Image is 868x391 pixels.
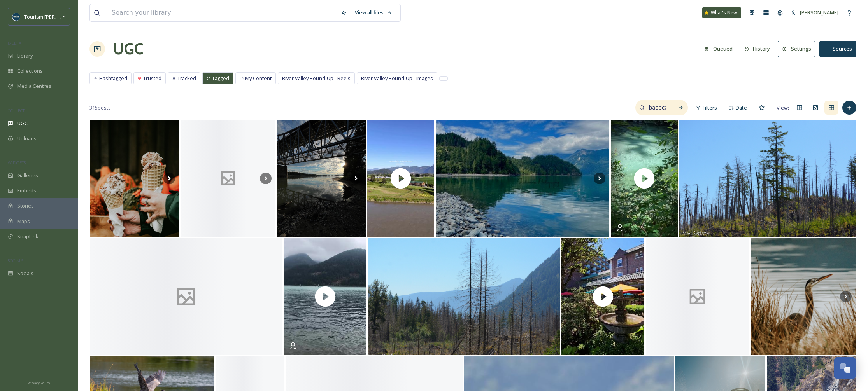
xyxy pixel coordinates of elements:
span: Media Centres [17,82,51,90]
span: River Valley Round-Up - Images [361,75,433,82]
button: Settings [778,41,815,57]
input: Search your library [108,4,337,21]
span: Filters [703,104,717,112]
span: Socials [17,270,33,277]
img: Reflected Shoreline Calm - Harrison Lake, British Columbia 🇨🇦 #nature #lake #harrisonlake #calm #... [436,120,609,237]
span: SnapLink [17,233,39,240]
span: Date [736,104,747,112]
span: MEDIA [8,40,21,46]
span: Galleries [17,172,38,179]
button: History [740,41,774,56]
span: [PERSON_NAME] [800,9,838,16]
span: Trusted [143,75,161,82]
span: 315 posts [89,104,111,112]
img: Social%20Media%20Profile%20Picture.png [12,13,20,21]
a: Privacy Policy [28,378,50,387]
img: thumbnail [609,120,679,237]
button: Sources [819,41,856,57]
a: Settings [778,41,819,57]
button: Open Chat [834,357,856,379]
img: "Through the fire comes growth" 10 years after the devastating fire on West Harrison, it was incr... [368,238,560,355]
span: UGC [17,120,28,127]
button: Queued [700,41,736,56]
a: UGC [113,37,143,61]
a: What's New [702,7,741,18]
img: thumbnail [284,238,366,355]
img: thumbnail [561,238,644,355]
img: The sights of summer are closer than you think! 🌞 With incredible new experiences just an hour fr... [751,238,856,355]
img: #sunset #twilight #canada #britishcolumbia #thefraservalley #fraservalley #fraserriver #heaven #a... [277,120,366,237]
span: Maps [17,218,30,225]
span: Privacy Policy [28,381,50,386]
span: Library [17,52,33,59]
a: [PERSON_NAME] [787,5,842,20]
span: Tracked [177,75,196,82]
input: Search [645,100,670,115]
span: Tagged [212,75,229,82]
a: View all files [351,5,396,20]
span: WIDGETS [8,160,26,166]
span: SOCIALS [8,258,23,264]
span: Embeds [17,187,36,194]
a: History [740,41,778,56]
img: A little #PostForestFireFriday 10 years after the #WestHarrisonLake fire of 2015 it was great to ... [679,120,856,237]
img: Tailoring the perfect cozy itinerary... Start with a friendly farm market in Chilliwack, followed... [90,120,179,237]
span: Collections [17,67,43,75]
span: View: [777,104,789,112]
span: COLLECT [8,108,25,113]
span: Uploads [17,135,37,142]
span: My Content [245,75,272,82]
span: Hashtagged [99,75,127,82]
span: Tourism [PERSON_NAME] [24,13,83,20]
img: thumbnail [366,120,436,237]
a: Queued [700,41,740,56]
span: River Valley Round-Up - Reels [282,75,351,82]
span: Stories [17,202,34,209]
